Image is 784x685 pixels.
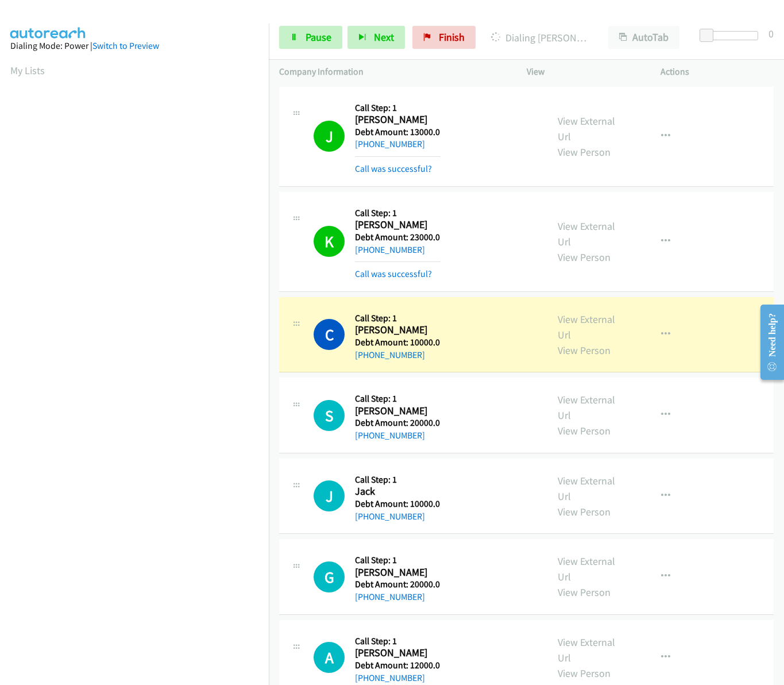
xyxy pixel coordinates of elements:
span: Pause [306,30,331,44]
h5: Call Step: 1 [355,555,441,566]
h2: [PERSON_NAME] [355,405,441,418]
a: [PHONE_NUMBER] [355,672,425,683]
a: View External Url [558,636,615,664]
h5: Debt Amount: 13000.0 [355,126,441,138]
a: View External Url [558,220,615,248]
a: View External Url [558,555,615,583]
a: View Person [558,424,611,437]
span: Next [374,30,394,44]
a: [PHONE_NUMBER] [355,244,425,255]
p: Dialing [PERSON_NAME] [491,30,588,45]
p: Company Information [279,65,506,79]
h5: Debt Amount: 12000.0 [355,660,441,671]
h1: J [314,480,345,511]
a: Switch to Preview [92,40,159,51]
h5: Debt Amount: 10000.0 [355,337,441,348]
h1: S [314,400,345,431]
a: View External Url [558,313,615,341]
a: [PHONE_NUMBER] [355,138,425,149]
p: Actions [661,65,774,79]
a: Pause [279,26,342,49]
a: View Person [558,505,611,518]
a: View Person [558,667,611,680]
h5: Call Step: 1 [355,636,441,647]
h2: [PERSON_NAME] [355,324,441,337]
div: 0 [768,26,774,41]
span: Finish [439,30,465,44]
h1: J [314,121,345,152]
h1: K [314,226,345,257]
a: Finish [412,26,476,49]
h5: Call Step: 1 [355,102,441,114]
div: Delay between calls (in seconds) [705,31,758,40]
div: The call is yet to be attempted [314,400,345,431]
h1: G [314,561,345,592]
h1: A [314,642,345,673]
a: View Person [558,145,611,159]
h5: Call Step: 1 [355,393,441,405]
p: View [527,65,640,79]
a: My Lists [10,64,45,77]
h5: Debt Amount: 20000.0 [355,417,441,429]
a: [PHONE_NUMBER] [355,430,425,441]
a: View External Url [558,474,615,503]
a: Call was successful? [355,163,432,174]
div: Dialing Mode: Power | [10,39,258,53]
h5: Call Step: 1 [355,207,441,219]
a: [PHONE_NUMBER] [355,591,425,602]
h5: Debt Amount: 10000.0 [355,498,441,510]
a: View External Url [558,393,615,422]
iframe: Dialpad [10,88,269,634]
a: View Person [558,344,611,357]
a: View Person [558,251,611,264]
a: [PHONE_NUMBER] [355,349,425,360]
h1: C [314,319,345,350]
h5: Debt Amount: 23000.0 [355,232,441,243]
a: View External Url [558,114,615,143]
a: [PHONE_NUMBER] [355,511,425,522]
iframe: Resource Center [751,297,784,388]
h5: Call Step: 1 [355,474,441,486]
a: Call was successful? [355,268,432,279]
h5: Debt Amount: 20000.0 [355,579,441,590]
h2: [PERSON_NAME] [355,646,441,660]
h2: Jack [355,485,441,498]
h2: [PERSON_NAME] [355,566,441,579]
button: Next [347,26,405,49]
button: AutoTab [608,26,679,49]
h2: [PERSON_NAME] [355,113,441,126]
h5: Call Step: 1 [355,313,441,324]
a: View Person [558,586,611,599]
h2: [PERSON_NAME] [355,218,441,232]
